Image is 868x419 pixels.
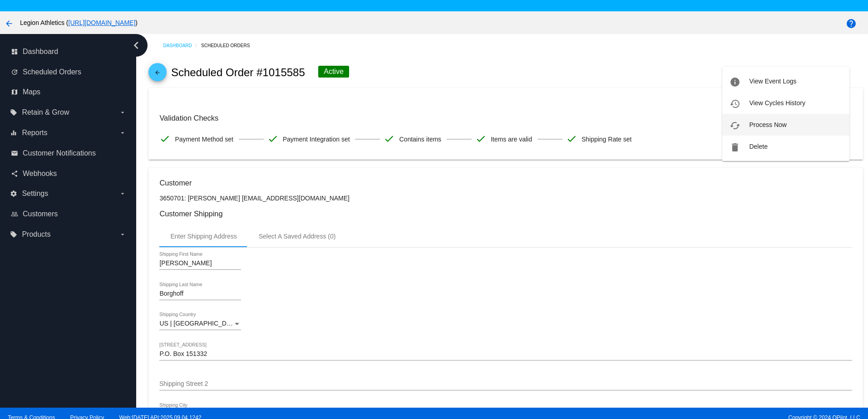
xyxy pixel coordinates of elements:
mat-icon: info [730,77,740,88]
mat-icon: history [730,98,740,109]
span: View Event Logs [749,78,796,85]
span: Delete [749,143,767,150]
span: Process Now [749,121,786,128]
mat-icon: delete [730,142,740,153]
mat-icon: cached [730,120,740,131]
span: View Cycles History [749,99,805,107]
